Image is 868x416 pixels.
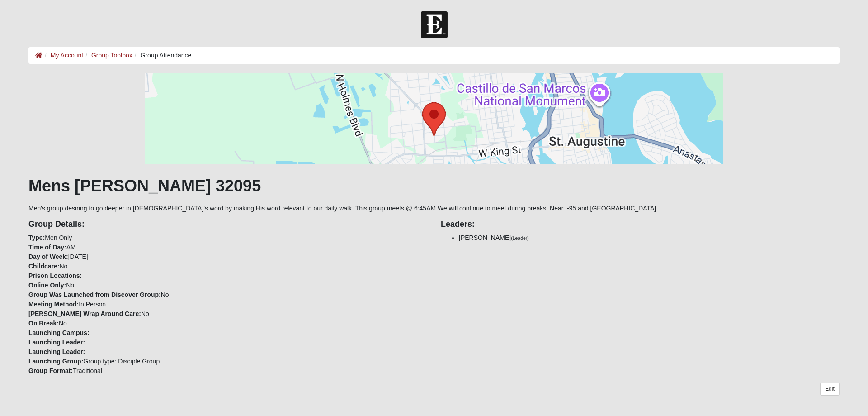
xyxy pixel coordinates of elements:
[28,244,66,251] strong: Time of Day:
[441,220,840,230] h4: Leaders:
[28,358,83,365] strong: Launching Group:
[28,348,85,355] strong: Launching Leader:
[28,339,85,346] strong: Launching Leader:
[28,176,840,196] h1: Mens [PERSON_NAME] 32095
[28,234,45,241] strong: Type:
[28,291,161,298] strong: Group Was Launched from Discover Group:
[28,220,427,230] h4: Group Details:
[28,310,141,317] strong: [PERSON_NAME] Wrap Around Care:
[28,272,82,279] strong: Prison Locations:
[28,301,79,308] strong: Meeting Method:
[28,329,90,336] strong: Launching Campus:
[511,235,529,241] small: (Leader)
[28,282,66,289] strong: Online Only:
[459,233,840,243] li: [PERSON_NAME]
[91,52,132,59] a: Group Toolbox
[421,11,448,38] img: Church of Eleven22 Logo
[132,51,192,60] li: Group Attendance
[22,213,434,376] div: Men Only AM [DATE] No No No In Person No No Group type: Disciple Group Traditional
[28,367,73,374] strong: Group Format:
[28,253,68,260] strong: Day of Week:
[820,383,840,396] a: Edit
[28,320,59,327] strong: On Break:
[51,52,83,59] a: My Account
[28,263,59,270] strong: Childcare:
